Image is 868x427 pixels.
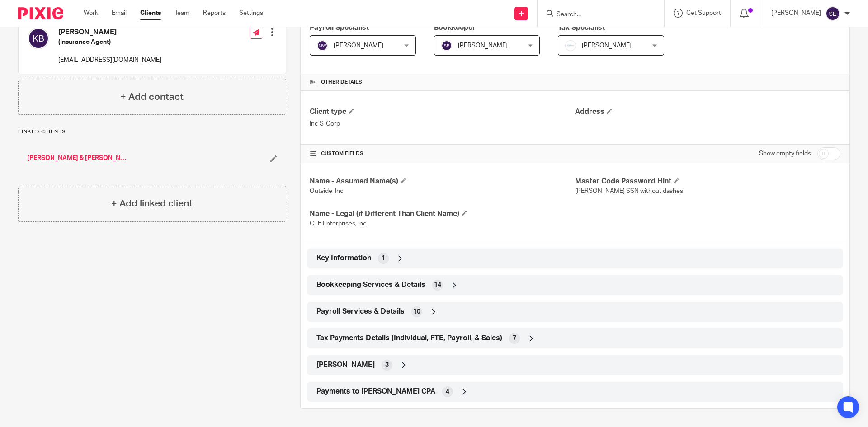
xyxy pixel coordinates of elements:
[310,150,575,157] h4: CUSTOM FIELDS
[310,24,369,31] span: Payroll Specialist
[310,107,575,117] h4: Client type
[310,119,575,128] p: Inc S-Corp
[686,10,721,16] span: Get Support
[84,9,98,18] a: Work
[18,7,63,19] img: Pixie
[759,149,811,158] label: Show empty fields
[203,9,226,18] a: Reports
[140,9,161,18] a: Clients
[310,209,575,219] h4: Name - Legal (if Different Than Client Name)
[316,387,435,396] span: Payments to [PERSON_NAME] CPA
[575,177,840,186] h4: Master Code Password Hint
[111,197,193,211] h4: + Add linked client
[120,90,184,104] h4: + Add contact
[565,40,576,51] img: _Logo.png
[434,281,441,290] span: 14
[556,11,637,19] input: Search
[434,24,476,31] span: Bookkeeper
[382,254,385,263] span: 1
[18,128,286,136] p: Linked clients
[316,333,502,343] span: Tax Payments Details (Individual, FTE, Payroll, & Sales)
[771,9,821,18] p: [PERSON_NAME]
[316,253,371,263] span: Key Information
[310,221,367,227] span: CTF Enterprises, Inc
[310,177,575,186] h4: Name - Assumed Name(s)
[27,154,127,163] a: [PERSON_NAME] & [PERSON_NAME]
[175,9,189,18] a: Team
[582,42,632,49] span: [PERSON_NAME]
[58,38,161,47] h5: (Insurance Agent)
[385,361,389,370] span: 3
[28,28,49,49] img: svg%3E
[317,40,328,51] img: svg%3E
[316,307,405,316] span: Payroll Services & Details
[334,42,383,49] span: [PERSON_NAME]
[112,9,127,18] a: Email
[321,79,362,86] span: Other details
[58,28,161,37] h4: [PERSON_NAME]
[513,334,516,343] span: 7
[575,188,683,194] span: [PERSON_NAME] SSN without dashes
[316,360,375,370] span: [PERSON_NAME]
[558,24,605,31] span: Tax Specialist
[413,307,420,316] span: 10
[458,42,508,49] span: [PERSON_NAME]
[446,387,449,396] span: 4
[239,9,263,18] a: Settings
[826,6,840,21] img: svg%3E
[58,56,161,65] p: [EMAIL_ADDRESS][DOMAIN_NAME]
[316,280,425,290] span: Bookkeeping Services & Details
[310,188,344,194] span: Outside, Inc
[575,107,840,117] h4: Address
[441,40,452,51] img: svg%3E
